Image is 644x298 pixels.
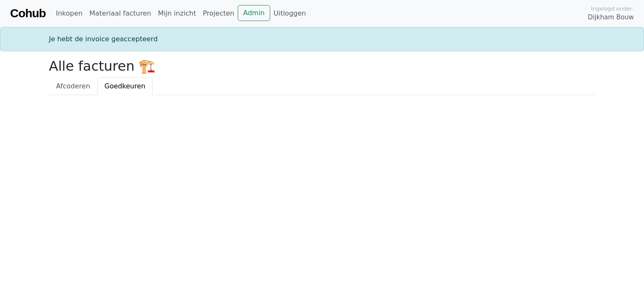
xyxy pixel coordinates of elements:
[588,13,634,22] span: Dijkham Bouw
[105,82,145,90] span: Goedkeuren
[52,5,86,22] a: Inkopen
[238,5,270,21] a: Admin
[199,5,238,22] a: Projecten
[591,5,634,13] span: Ingelogd onder:
[44,34,600,44] div: Je hebt de invoice geaccepteerd
[97,77,153,95] a: Goedkeuren
[49,77,97,95] a: Afcoderen
[49,58,595,74] h2: Alle facturen 🏗️
[155,5,200,22] a: Mijn inzicht
[10,3,46,24] a: Cohub
[86,5,155,22] a: Materiaal facturen
[270,5,309,22] a: Uitloggen
[56,82,90,90] span: Afcoderen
